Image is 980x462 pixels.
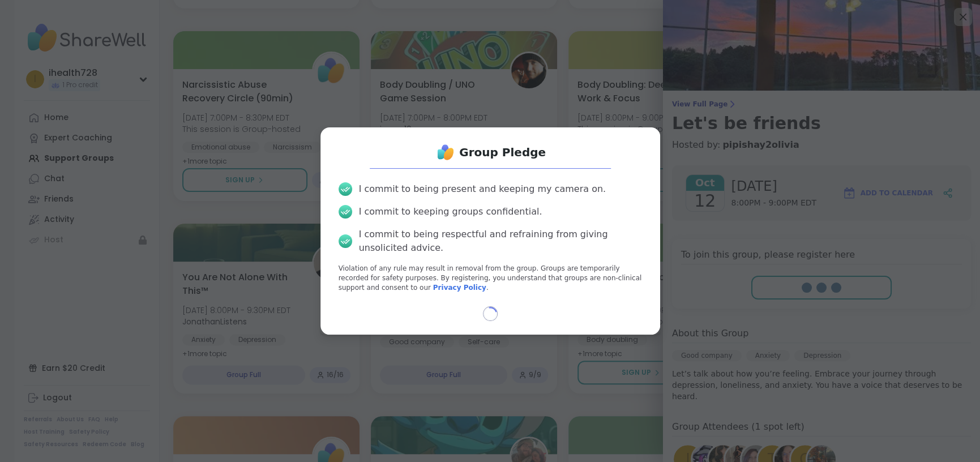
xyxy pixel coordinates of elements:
div: I commit to keeping groups confidential. [359,205,542,219]
div: I commit to being respectful and refraining from giving unsolicited advice. [359,228,642,255]
div: I commit to being present and keeping my camera on. [359,182,606,196]
a: Privacy Policy [433,284,486,292]
h1: Group Pledge [459,144,546,160]
img: ShareWell Logo [434,141,457,164]
p: Violation of any rule may result in removal from the group. Groups are temporarily recorded for s... [339,264,642,292]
